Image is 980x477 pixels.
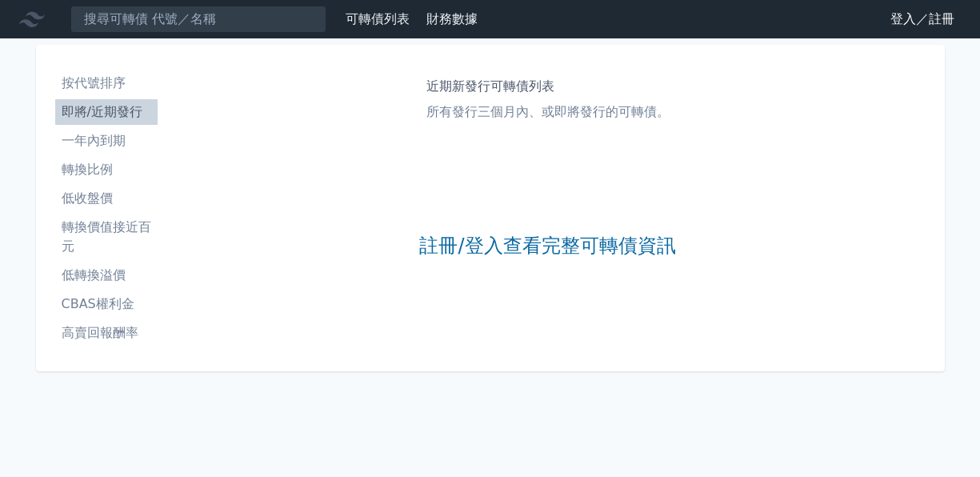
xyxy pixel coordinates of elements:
[55,157,158,182] a: 轉換比例
[55,295,158,314] li: CBAS權利金
[55,291,158,317] a: CBAS權利金
[55,102,158,122] li: 即將/近期發行
[55,74,158,93] li: 按代號排序
[55,320,158,346] a: 高賣回報酬率
[419,234,675,259] a: 註冊/登入查看完整可轉債資訊
[55,189,158,208] li: 低收盤價
[426,102,670,122] p: 所有發行三個月內、或即將發行的可轉債。
[55,128,158,154] a: 一年內到期
[55,266,158,285] li: 低轉換溢價
[55,99,158,125] a: 即將/近期發行
[55,263,158,288] a: 低轉換溢價
[346,11,410,26] a: 可轉債列表
[55,160,158,179] li: 轉換比例
[55,323,158,343] li: 高賣回報酬率
[426,11,478,26] a: 財務數據
[426,77,670,96] h1: 近期新發行可轉債列表
[878,6,967,32] a: 登入／註冊
[70,6,326,33] input: 搜尋可轉債 代號／名稱
[55,70,158,96] a: 按代號排序
[55,186,158,211] a: 低收盤價
[55,131,158,150] li: 一年內到期
[55,214,158,259] a: 轉換價值接近百元
[55,218,158,256] li: 轉換價值接近百元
